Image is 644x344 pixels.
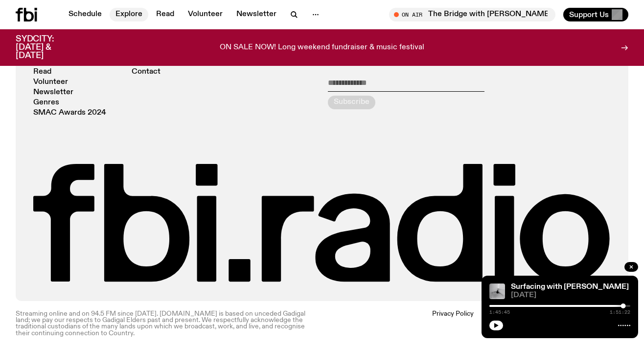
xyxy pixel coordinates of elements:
[489,310,510,315] span: 1:45:45
[33,99,59,106] a: Genres
[328,96,375,109] button: Subscribe
[569,10,609,19] span: Support Us
[563,8,628,21] button: Support Us
[610,310,630,315] span: 1:51:22
[150,8,180,21] a: Read
[16,311,316,337] p: Streaming online and on 94.5 FM since [DATE]. [DOMAIN_NAME] is based on unceded Gadigal land; we ...
[33,89,73,96] a: Newsletter
[389,8,555,21] button: On AirThe Bridge with [PERSON_NAME]
[33,79,68,86] a: Volunteer
[33,109,106,117] a: SMAC Awards 2024
[132,68,161,76] a: Contact
[220,43,424,52] p: ON SALE NOW! Long weekend fundraiser & music festival
[63,8,108,21] a: Schedule
[230,8,282,21] a: Newsletter
[511,292,630,299] span: [DATE]
[432,311,474,337] a: Privacy Policy
[110,8,148,21] a: Explore
[511,283,629,291] a: Surfacing with [PERSON_NAME]
[33,68,51,76] a: Read
[182,8,229,21] a: Volunteer
[16,35,78,60] h3: SYDCITY: [DATE] & [DATE]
